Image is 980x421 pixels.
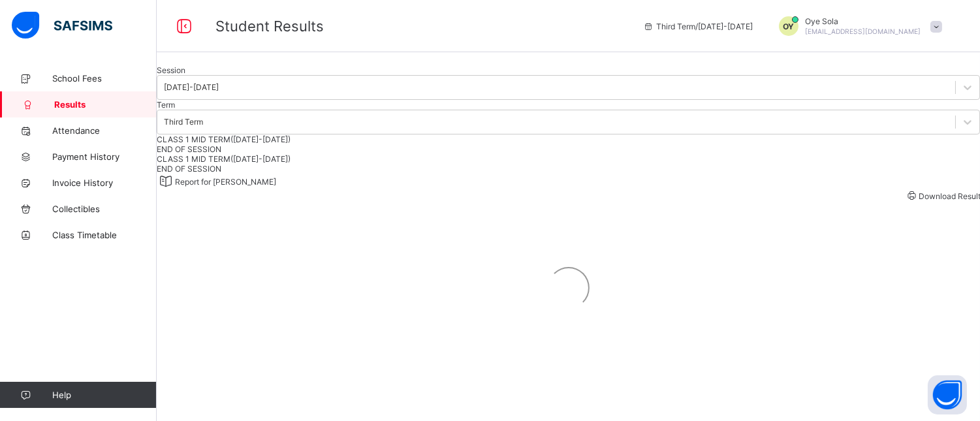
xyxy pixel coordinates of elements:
[805,27,921,35] span: [EMAIL_ADDRESS][DOMAIN_NAME]
[215,18,324,35] span: Student Results
[164,117,203,127] div: Third Term
[157,134,291,144] span: CLASS 1 MID TERM([DATE]-[DATE])
[52,390,156,400] span: Help
[157,154,291,164] span: CLASS 1 MID TERM([DATE]-[DATE])
[164,83,219,93] div: [DATE]-[DATE]
[52,73,157,84] span: School Fees
[52,151,157,162] span: Payment History
[52,178,157,188] span: Invoice History
[52,230,157,240] span: Class Timetable
[783,22,794,31] span: OY
[928,375,967,414] button: Open asap
[52,125,157,136] span: Attendance
[54,99,157,110] span: Results
[157,164,221,174] span: END OF SESSION
[175,177,276,187] span: Report for [PERSON_NAME]
[766,16,949,36] div: OyeSola
[157,100,175,110] span: Term
[52,204,157,214] span: Collectibles
[643,22,753,31] span: session/term information
[157,65,185,75] span: Session
[157,144,221,154] span: END OF SESSION
[805,16,921,26] span: Oye Sola
[12,12,112,39] img: safsims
